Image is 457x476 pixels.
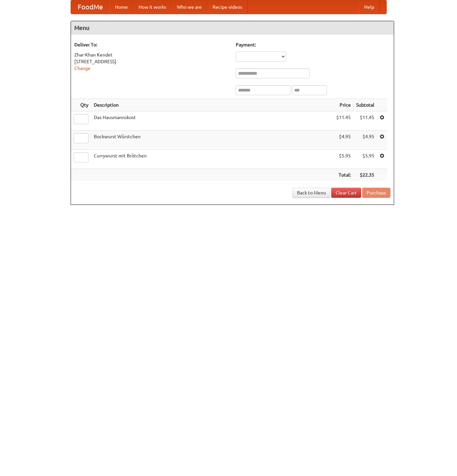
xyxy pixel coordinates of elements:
[353,169,377,181] th: $22.35
[71,99,91,111] th: Qty
[110,0,133,14] a: Home
[133,0,172,14] a: How it works
[74,58,229,65] div: [STREET_ADDRESS]
[74,51,229,58] div: Zhar-Khan Kendet
[91,99,334,111] th: Description
[334,111,353,131] td: $11.45
[91,111,334,131] td: Das Hausmannskost
[353,99,377,111] th: Subtotal
[362,188,390,198] button: Purchase
[359,0,380,14] a: Help
[74,66,90,71] a: Change
[71,21,394,35] h4: Menu
[334,131,353,150] td: $4.95
[353,111,377,131] td: $11.45
[91,150,334,169] td: Currywurst mit Brötchen
[293,188,330,198] a: Back to Menu
[172,0,207,14] a: Who we are
[353,150,377,169] td: $5.95
[91,131,334,150] td: Bockwurst Würstchen
[334,169,353,181] th: Total:
[74,41,229,48] h5: Deliver To:
[71,0,110,14] a: FoodMe
[331,188,361,198] a: Clear Cart
[353,131,377,150] td: $4.95
[236,41,390,48] h5: Payment:
[334,99,353,111] th: Price
[207,0,247,14] a: Recipe videos
[334,150,353,169] td: $5.95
